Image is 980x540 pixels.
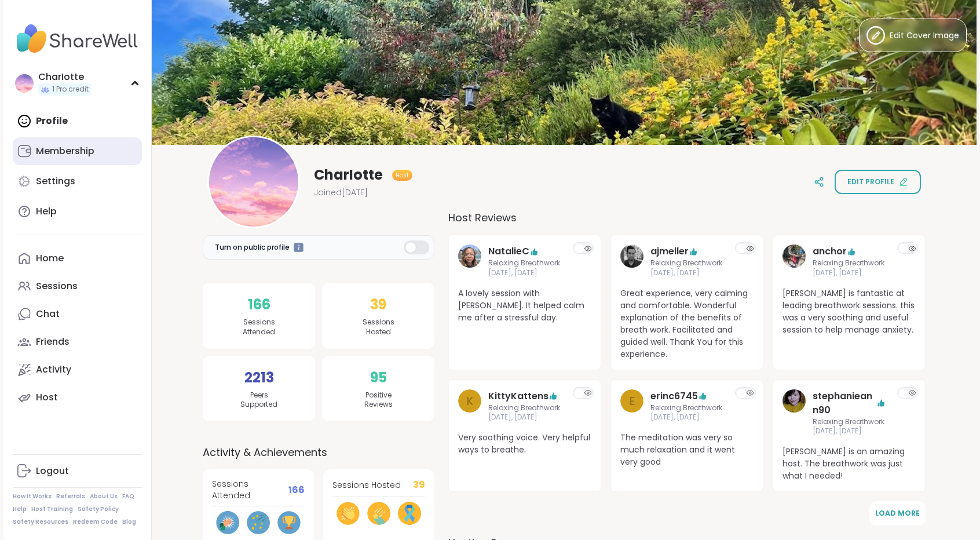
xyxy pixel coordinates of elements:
a: erinc6745 [650,389,698,403]
span: [PERSON_NAME] is fantastic at leading breathwork sessions. this was a very soothing and useful se... [782,287,916,336]
a: stephanieann90 [813,389,876,417]
a: Host [13,384,142,411]
span: [DATE], [DATE] [488,268,561,278]
span: [DATE], [DATE] [813,268,886,278]
img: NatalieC [458,245,481,268]
span: Relaxing Breathwork [650,258,723,268]
span: Joined [DATE] [314,187,368,198]
img: CharIotte [15,74,34,93]
span: Relaxing Breathwork [813,258,886,268]
span: 166 [288,484,305,497]
iframe: Spotlight [294,243,303,253]
a: ajmeller [650,245,689,258]
a: Host Training [31,505,73,513]
a: Home [13,245,142,272]
span: [DATE], [DATE] [813,426,886,436]
a: Friends [13,328,142,356]
a: Redeem Code [73,518,118,526]
img: Host Badge Three [398,502,421,525]
span: 166 [248,294,270,315]
a: Blog [122,518,136,526]
span: 39 [370,294,386,315]
span: Sessions Attended [243,318,275,337]
span: 1 Pro credit [52,85,89,94]
a: K [458,389,481,423]
div: Logout [36,465,69,477]
h3: Activity & Achievements [203,444,434,460]
span: Relaxing Breathwork [813,417,886,427]
img: Host Badge One [337,502,360,525]
button: Edit Cover Image [859,19,967,52]
span: A lovely session with [PERSON_NAME]. It helped calm me after a stressful day. [458,287,591,324]
span: 95 [370,367,387,388]
a: stephanieann90 [782,389,806,437]
span: Turn on public profile [215,242,290,253]
img: anchor [782,245,806,268]
span: K [466,392,473,410]
a: anchor [782,245,806,278]
div: Friends [36,335,70,348]
span: Load More [875,508,920,518]
a: KittyKattens [488,389,548,403]
a: Safety Resources [13,518,68,526]
img: Peer Badge Two [247,511,270,534]
span: Very soothing voice. Very helpful ways to breathe. [458,432,591,456]
span: [PERSON_NAME] is an amazing host. The breathwork was just what I needed! [782,446,916,482]
span: Great experience, very calming and comfortable. Wonderful explanation of the benefits of breath w... [620,287,754,360]
a: anchor [813,245,847,258]
div: Chat [36,308,60,320]
span: Sessions Hosted [332,480,401,491]
div: Help [36,205,57,218]
img: CharIotte [209,137,298,227]
img: ShareWell Nav Logo [13,19,142,59]
a: How It Works [13,492,52,501]
img: Peer Badge Three [277,511,301,534]
a: About Us [90,492,118,501]
button: Load More [869,501,926,526]
span: Sessions Attended [212,479,284,501]
img: Host Badge Two [367,502,390,525]
button: Edit profile [835,170,921,194]
a: Activity [13,356,142,384]
div: Sessions [36,280,78,293]
span: The meditation was very so much relaxation and it went very good [620,432,754,468]
a: Help [13,198,142,225]
div: CharIotte [38,71,91,83]
a: Chat [13,300,142,328]
span: Sessions Hosted [363,318,394,337]
img: ajmeller [620,245,643,268]
a: ajmeller [620,245,643,278]
a: Help [13,505,27,513]
a: Membership [13,137,142,165]
span: Peers Supported [240,391,277,410]
a: e [620,389,643,423]
div: Activity [36,363,71,376]
span: CharIotte [314,166,383,184]
a: Safety Policy [78,505,119,513]
img: stephanieann90 [782,389,806,413]
a: Sessions [13,272,142,300]
a: Logout [13,457,142,485]
a: FAQ [122,492,134,501]
a: NatalieC [458,245,481,278]
span: e [629,392,635,410]
span: 39 [413,479,425,491]
a: Settings [13,167,142,195]
span: Positive Reviews [364,391,393,410]
span: Host [396,171,409,180]
div: Home [36,252,64,265]
span: Relaxing Breathwork [488,403,561,413]
div: Settings [36,175,75,188]
span: [DATE], [DATE] [488,413,561,422]
a: Referrals [56,492,85,501]
span: Edit profile [847,177,894,187]
a: NatalieC [488,245,529,258]
span: 2213 [244,367,274,388]
span: Relaxing Breathwork [650,403,723,413]
span: Relaxing Breathwork [488,258,561,268]
img: Peer Badge One [216,511,239,534]
div: Membership [36,145,94,158]
span: Edit Cover Image [890,30,959,42]
span: [DATE], [DATE] [650,413,723,422]
span: [DATE], [DATE] [650,268,723,278]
